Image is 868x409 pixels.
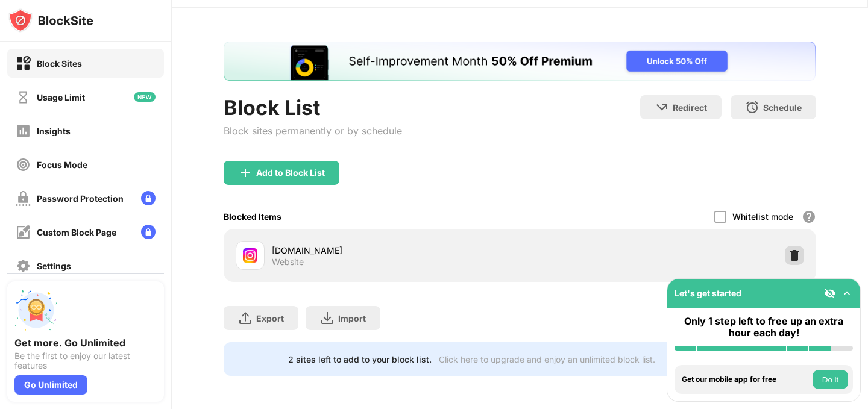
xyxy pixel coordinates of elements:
[37,160,87,170] div: Focus Mode
[37,58,82,69] div: Block Sites
[37,126,71,136] div: Insights
[37,92,85,102] div: Usage Limit
[256,168,325,178] div: Add to Block List
[16,191,31,206] img: password-protection-off.svg
[141,191,156,205] img: lock-menu.svg
[37,261,71,271] div: Settings
[14,375,87,395] div: Go Unlimited
[272,244,520,257] div: [DOMAIN_NAME]
[16,123,31,139] img: insights-off.svg
[134,92,156,102] img: new-icon.svg
[16,258,31,273] img: settings-off.svg
[16,56,31,71] img: block-on.svg
[732,211,793,222] div: Whitelist mode
[813,370,848,389] button: Do it
[37,193,124,204] div: Password Protection
[224,95,402,120] div: Block List
[675,316,853,339] div: Only 1 step left to free up an extra hour each day!
[16,157,31,172] img: focus-off.svg
[16,225,31,240] img: customize-block-page-off.svg
[288,354,432,364] div: 2 sites left to add to your block list.
[338,313,366,323] div: Import
[841,287,853,299] img: omni-setup-toggle.svg
[8,8,93,33] img: logo-blocksite.svg
[256,313,284,323] div: Export
[763,102,802,113] div: Schedule
[224,42,816,81] iframe: Banner
[16,90,31,105] img: time-usage-off.svg
[14,289,58,332] img: push-unlimited.svg
[141,225,156,239] img: lock-menu.svg
[675,288,741,298] div: Let's get started
[14,351,157,370] div: Be the first to enjoy our latest features
[682,375,810,384] div: Get our mobile app for free
[272,257,304,267] div: Website
[439,354,655,364] div: Click here to upgrade and enjoy an unlimited block list.
[14,337,157,349] div: Get more. Go Unlimited
[224,211,281,222] div: Blocked Items
[824,287,836,299] img: eye-not-visible.svg
[37,227,116,237] div: Custom Block Page
[224,125,402,137] div: Block sites permanently or by schedule
[673,102,707,113] div: Redirect
[243,248,257,263] img: favicons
